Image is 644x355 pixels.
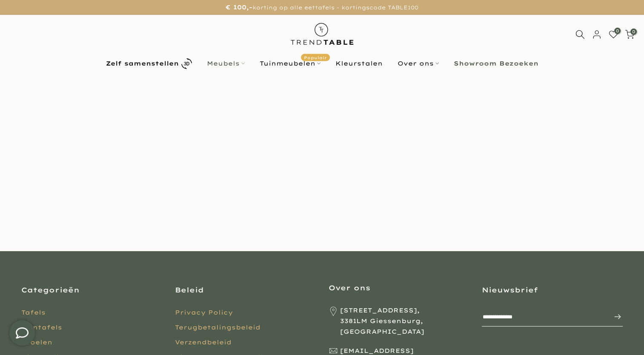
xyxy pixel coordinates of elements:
a: Privacy Policy [175,309,233,316]
span: [STREET_ADDRESS], 3381LM Giessenburg, [GEOGRAPHIC_DATA] [340,305,469,338]
span: Inschrijven [605,312,622,322]
b: Zelf samenstellen [106,60,179,66]
button: Inschrijven [605,308,622,325]
a: Over ons [390,58,446,69]
h3: Categorieën [21,285,162,295]
a: Kleurstalen [328,58,390,69]
a: Tafels [21,309,46,316]
img: trend-table [285,15,359,53]
a: Zelf samenstellen [98,56,199,71]
iframe: toggle-frame [1,312,43,354]
a: 0 [609,30,618,39]
h3: Nieuwsbrief [482,285,623,295]
a: Showroom Bezoeken [446,58,546,69]
a: Terugbetalingsbeleid [175,324,260,331]
a: Verzendbeleid [175,338,232,346]
a: 0 [625,30,634,39]
strong: € 100,- [226,3,252,11]
h3: Over ons [329,283,469,292]
a: Meubels [199,58,252,69]
a: TuinmeubelenPopulair [252,58,328,69]
h3: Beleid [175,285,316,295]
span: Populair [301,54,330,61]
span: 0 [614,28,621,34]
p: korting op alle eettafels - kortingscode TABLE100 [11,2,633,13]
span: 0 [630,29,637,35]
b: Showroom Bezoeken [454,60,538,66]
